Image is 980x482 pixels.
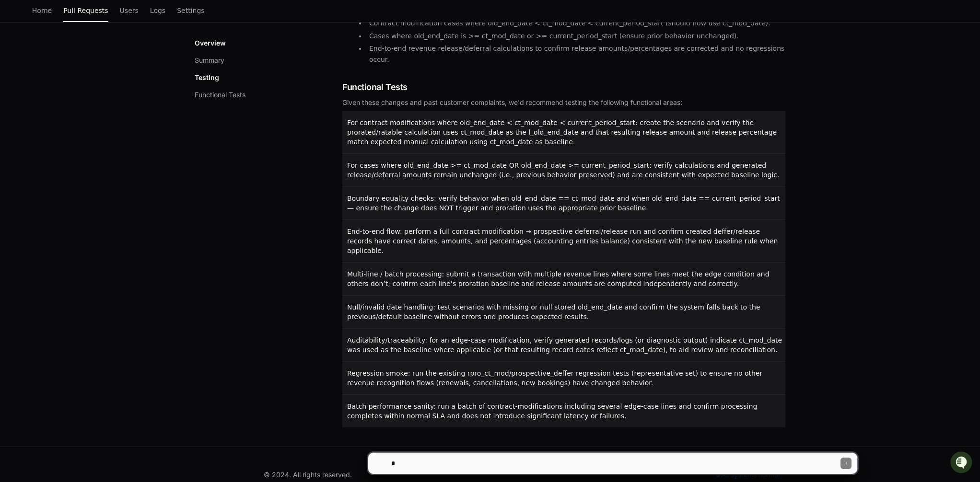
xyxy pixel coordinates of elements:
div: © 2024. All rights reserved. [264,470,352,480]
span: Home [32,8,52,13]
div: All systems normal [711,468,785,482]
span: Pull Requests [63,8,108,13]
span: Boundary equality checks: verify behavior when old_end_date == ct_mod_date and when old_end_date ... [347,195,780,212]
div: Given these changes and past customer complaints, we'd recommend testing the following functional... [342,98,785,107]
span: Batch performance sanity: run a batch of contract-modifications including several edge-case lines... [347,402,757,420]
div: Welcome [10,38,175,54]
span: Null/invalid date handling: test scenarios with missing or null stored old_end_date and confirm t... [347,303,760,321]
li: Cases where old_end_date is >= ct_mod_date or >= current_period_start (ensure prior behavior unch... [366,31,785,42]
li: Contract modification cases where old_end_date < ct_mod_date < current_period_start (should now u... [366,18,785,29]
div: Start new chat [33,71,157,81]
span: For contract modifications where old_end_date < ct_mod_date < current_period_start: create the sc... [347,119,777,146]
span: Users [120,8,139,13]
div: We're offline, but we'll be back soon! [33,81,139,89]
img: 1756235613930-3d25f9e4-fa56-45dd-b3ad-e072dfbd1548 [10,71,27,89]
p: Overview [195,38,226,48]
p: Testing [195,73,219,82]
span: Functional Tests [342,80,408,94]
img: PlayerZero [10,10,29,29]
span: Multi-line / batch processing: submit a transaction with multiple revenue lines where some lines ... [347,270,770,287]
button: Start new chat [163,74,175,86]
button: Functional Tests [195,90,245,100]
span: Pylon [95,101,116,108]
span: Auditability/traceability: for an edge-case modification, verify generated records/logs (or diagn... [347,336,782,354]
span: End-to-end flow: perform a full contract modification → prospective deferral/release run and conf... [347,228,778,254]
span: Regression smoke: run the existing rpro_ct_mod/prospective_deffer regression tests (representativ... [347,369,762,387]
span: Settings [177,8,204,13]
span: Logs [150,8,165,13]
iframe: Open customer support [949,450,975,476]
li: End-to-end revenue release/deferral calculations to confirm release amounts/percentages are corre... [366,43,785,65]
button: Summary [195,56,224,65]
a: Powered byPylon [68,100,116,108]
span: For cases where old_end_date >= ct_mod_date OR old_end_date >= current_period_start: verify calcu... [347,161,779,179]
